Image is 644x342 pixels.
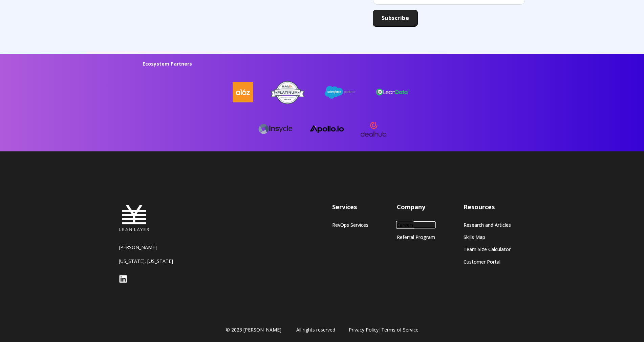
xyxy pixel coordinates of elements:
img: apollo logo [310,125,344,133]
a: Privacy Policy [349,326,379,333]
a: RevOps Services [332,222,368,228]
img: dealhub-logo [360,116,387,143]
a: Team Size Calculator [464,246,511,252]
span: All rights reserved [296,326,335,333]
h3: Services [332,203,368,211]
a: Careers [397,222,435,228]
span: © 2023 [PERSON_NAME] [226,326,281,333]
a: Terms of Service [381,326,418,333]
img: Lean Layer [119,203,149,233]
input: Subscribe [373,10,418,27]
a: Research and Articles [464,222,511,228]
a: Customer Portal [464,259,511,265]
img: a16z [233,82,253,102]
img: salesforce [323,84,357,100]
a: Skills Map [464,234,511,240]
span: | [349,326,418,333]
a: Referral Program [397,234,435,240]
p: [PERSON_NAME] [119,244,203,250]
strong: Ecosystem Partners [143,60,192,67]
h3: Resources [464,203,511,211]
h3: Company [397,203,435,211]
p: [US_STATE], [US_STATE] [119,258,203,264]
img: leandata-logo [376,88,410,97]
img: Insycle [258,122,292,136]
img: HubSpot-Platinum-Partner-Badge copy [271,80,304,105]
